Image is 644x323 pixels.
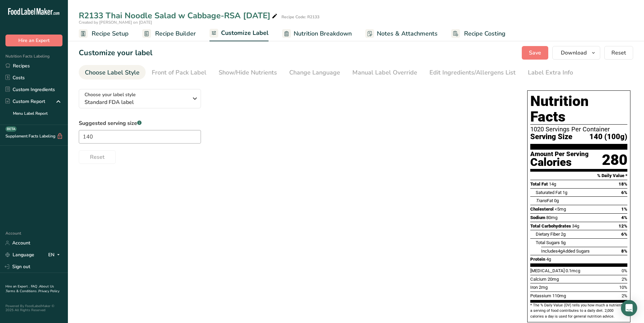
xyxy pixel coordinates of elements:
div: Custom Report [5,98,45,105]
span: Nutrition Breakdown [294,29,352,38]
span: 4% [621,215,627,220]
span: 14g [549,181,556,187]
span: 20mg [548,277,559,282]
div: Choose Label Style [85,68,140,77]
span: Sodium [530,215,545,220]
div: Show/Hide Nutrients [219,68,277,77]
span: Saturated Fat [536,190,562,195]
span: Potassium [530,293,551,298]
span: Dietary Fiber [536,232,560,237]
span: Fat [536,198,553,203]
div: EN [48,251,62,259]
span: 0% [622,268,627,273]
div: Amount Per Serving [530,151,589,157]
div: Calories [530,157,589,167]
div: R2133 Thai Noodle Salad w Cabbage-RSA [DATE] [79,9,279,22]
span: Serving Size [530,133,572,141]
span: Choose your label style [85,91,136,98]
span: 6% [621,190,627,195]
a: FAQ . [31,284,39,289]
span: Includes Added Sugars [541,249,590,254]
a: Recipe Setup [79,26,129,41]
div: Powered By FoodLabelMaker © 2025 All Rights Reserved [5,304,62,312]
span: Recipe Setup [92,29,129,38]
span: 34g [572,223,579,229]
span: 18% [619,181,627,187]
span: Protein [530,257,545,262]
section: % Daily Value * [530,172,627,180]
h1: Customize your label [79,47,152,59]
span: 12% [619,223,627,229]
div: Label Extra Info [528,68,573,77]
div: Recipe Code: R2133 [281,14,319,20]
span: 6% [621,232,627,237]
span: Recipe Builder [155,29,196,38]
button: Reset [79,150,116,164]
label: Suggested serving size [79,119,201,127]
a: About Us . [5,284,54,294]
span: Reset [90,153,105,161]
span: 4g [558,249,563,254]
div: 280 [602,151,627,169]
span: Iron [530,285,538,290]
div: BETA [5,126,17,132]
span: Standard FDA label [85,98,188,106]
span: 80mg [546,215,557,220]
span: 0g [554,198,559,203]
span: 8% [621,249,627,254]
span: 0.1mcg [566,268,580,273]
div: Open Intercom Messenger [621,300,637,316]
span: 5g [561,240,566,245]
button: Save [522,46,548,60]
span: 140 (100g) [589,133,627,141]
span: Total Carbohydrates [530,223,571,229]
span: Download [561,49,587,57]
div: Edit Ingredients/Allergens List [429,68,516,77]
a: Customize Label [209,25,269,42]
span: <5mg [555,207,566,212]
span: Save [529,49,541,57]
a: Privacy Policy [38,289,59,294]
button: Choose your label style Standard FDA label [79,89,201,108]
section: * The % Daily Value (DV) tells you how much a nutrient in a serving of food contributes to a dail... [530,303,627,319]
a: Language [5,249,34,261]
span: 1g [563,190,567,195]
span: 4g [546,257,551,262]
div: Manual Label Override [352,68,417,77]
span: Recipe Costing [464,29,505,38]
div: 1020 Servings Per Container [530,126,627,133]
span: 2g [561,232,566,237]
span: Total Sugars [536,240,560,245]
span: [MEDICAL_DATA] [530,268,565,273]
a: Nutrition Breakdown [282,26,352,41]
i: Trans [536,198,547,203]
span: 10% [619,285,627,290]
h1: Nutrition Facts [530,93,627,125]
a: Terms & Conditions . [6,289,38,294]
span: Total Fat [530,181,548,187]
span: 2mg [539,285,548,290]
a: Notes & Attachments [365,26,438,41]
a: Recipe Costing [451,26,505,41]
span: 110mg [552,293,566,298]
span: Customize Label [221,28,269,38]
span: Reset [611,49,626,57]
button: Reset [604,46,633,60]
a: Hire an Expert . [5,284,30,289]
span: 2% [622,293,627,298]
span: Created by [PERSON_NAME] on [DATE] [79,20,152,25]
button: Download [552,46,600,60]
span: Calcium [530,277,547,282]
span: 1% [621,207,627,212]
span: 2% [622,277,627,282]
span: Cholesterol [530,207,554,212]
button: Hire an Expert [5,35,62,46]
div: Front of Pack Label [152,68,206,77]
div: Change Language [289,68,340,77]
a: Recipe Builder [142,26,196,41]
span: Notes & Attachments [377,29,438,38]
